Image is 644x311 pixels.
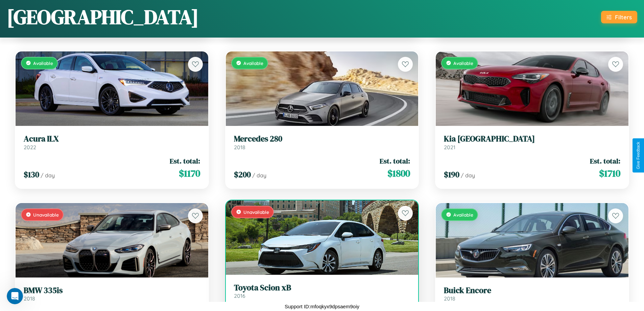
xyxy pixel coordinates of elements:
a: Kia [GEOGRAPHIC_DATA]2021 [444,134,620,151]
span: 2016 [234,292,245,299]
a: Buick Encore2018 [444,286,620,302]
h3: BMW 335is [24,286,200,295]
h3: Kia [GEOGRAPHIC_DATA] [444,134,620,144]
a: Acura ILX2022 [24,134,200,151]
h3: Toyota Scion xB [234,283,410,293]
span: $ 1800 [387,166,410,180]
span: Available [33,60,53,66]
span: Unavailable [33,212,59,218]
span: / day [461,172,475,179]
iframe: Intercom live chat [7,288,23,304]
span: Est. total: [170,156,200,166]
span: $ 200 [234,169,251,180]
span: / day [252,172,266,179]
span: 2021 [444,144,455,151]
span: $ 1170 [179,166,200,180]
a: Mercedes 2802018 [234,134,410,151]
span: $ 190 [444,169,459,180]
span: Est. total: [380,156,410,166]
h1: [GEOGRAPHIC_DATA] [7,3,199,31]
span: Est. total: [590,156,620,166]
span: Available [453,212,473,218]
h3: Buick Encore [444,286,620,295]
div: Filters [615,14,632,21]
h3: Mercedes 280 [234,134,410,144]
span: / day [41,172,55,179]
span: $ 1710 [599,166,620,180]
a: Toyota Scion xB2016 [234,283,410,299]
h3: Acura ILX [24,134,200,144]
span: 2018 [24,295,35,302]
span: $ 130 [24,169,39,180]
div: Give Feedback [636,142,641,169]
span: 2022 [24,144,36,151]
span: 2018 [234,144,245,151]
span: 2018 [444,295,455,302]
span: Available [453,60,473,66]
span: Available [243,60,263,66]
button: Filters [601,11,637,23]
p: Support ID: mfoqkyx9dpsaem9oiy [285,302,359,311]
a: BMW 335is2018 [24,286,200,302]
span: Unavailable [243,209,269,215]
